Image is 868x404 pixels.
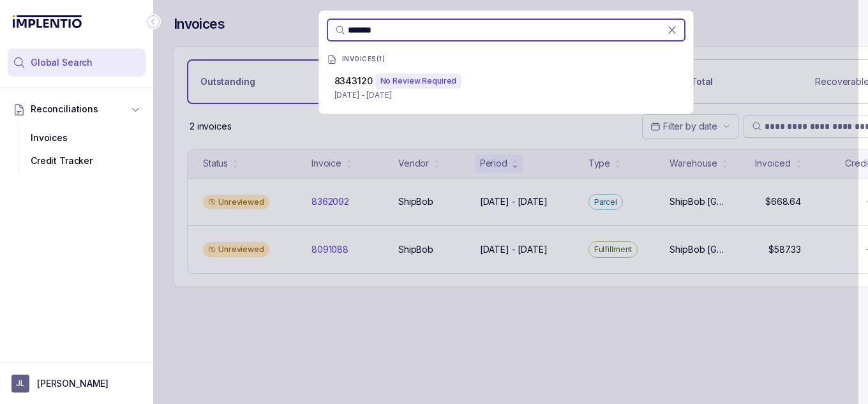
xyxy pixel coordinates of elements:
[8,124,146,176] div: Reconciliations
[11,375,29,393] span: User initials
[334,75,373,86] span: 8343120
[31,56,93,69] span: Global Search
[8,95,146,123] button: Reconciliations
[18,126,135,149] div: Invoices
[375,73,462,89] div: No Review Required
[37,377,108,390] p: [PERSON_NAME]
[11,375,142,393] button: User initials[PERSON_NAME]
[342,56,385,63] p: INVOICES ( 1 )
[146,14,161,29] div: Collapse Icon
[18,149,135,172] div: Credit Tracker
[31,103,98,116] span: Reconciliations
[334,89,678,101] p: [DATE] - [DATE]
